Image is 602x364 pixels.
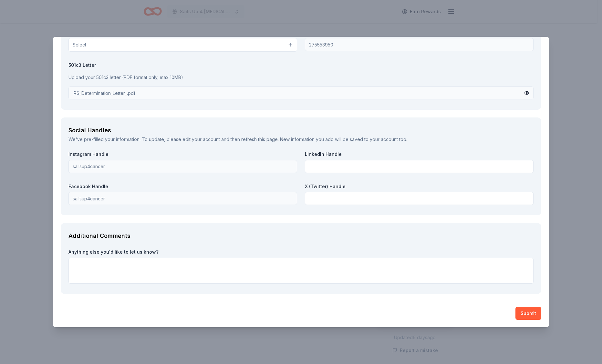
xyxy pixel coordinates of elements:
label: LinkedIn Handle [305,151,534,157]
a: edit your account [182,136,220,142]
label: Instagram Handle [68,151,297,157]
span: Select [73,41,86,49]
p: Upload your 501c3 letter (PDF format only, max 10MB) [68,74,534,81]
div: Additional Comments [68,231,534,241]
label: 501c3 Letter [68,62,534,68]
div: We've pre-filled your information. To update, please and then refresh this page. New information ... [68,136,534,143]
label: Anything else you'd like to let us know? [68,249,534,255]
label: X (Twitter) Handle [305,183,534,190]
div: Social Handles [68,125,534,136]
button: Select [68,38,297,52]
label: Facebook Handle [68,183,297,190]
button: Submit [515,307,541,320]
div: IRS_Determination_Letter_.pdf [73,89,135,96]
